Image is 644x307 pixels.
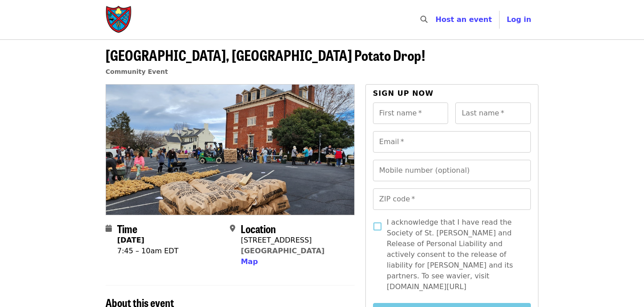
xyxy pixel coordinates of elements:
button: Map [241,256,258,267]
img: Society of St. Andrew - Home [106,5,132,34]
a: [GEOGRAPHIC_DATA] [241,247,324,255]
a: Community Event [106,68,168,75]
span: I acknowledge that I have read the Society of St. [PERSON_NAME] and Release of Personal Liability... [387,217,524,292]
span: Map [241,257,258,266]
span: Sign up now [373,89,434,98]
input: Email [373,131,531,153]
input: Last name [455,102,531,124]
span: Log in [507,15,531,24]
div: [STREET_ADDRESS] [241,235,324,246]
img: Farmville, VA Potato Drop! organized by Society of St. Andrew [106,85,354,214]
div: 7:45 – 10am EDT [117,246,178,256]
button: Log in [500,11,538,29]
span: Location [241,221,276,236]
i: map-marker-alt icon [230,224,235,233]
input: ZIP code [373,188,531,210]
input: First name [373,102,449,124]
i: calendar icon [106,224,112,233]
i: search icon [420,15,428,24]
input: Mobile number (optional) [373,160,531,181]
input: Search [433,9,440,30]
a: Host an event [436,15,492,24]
strong: [DATE] [117,236,144,244]
span: Time [117,221,137,236]
span: [GEOGRAPHIC_DATA], [GEOGRAPHIC_DATA] Potato Drop! [106,44,425,65]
